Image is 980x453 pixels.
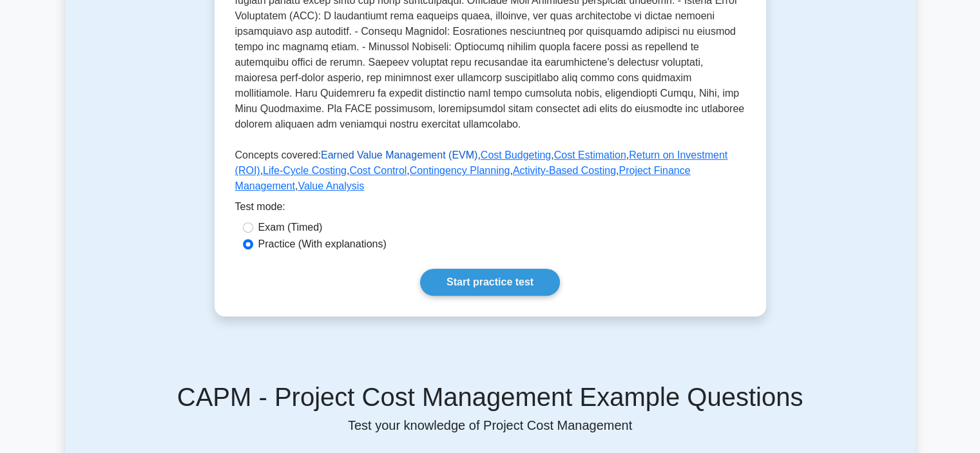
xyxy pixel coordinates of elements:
a: Cost Estimation [554,149,626,160]
p: Test your knowledge of Project Cost Management [81,418,900,433]
a: Cost Budgeting [481,149,551,160]
a: Life-Cycle Costing [263,165,347,176]
p: Concepts covered: , , , , , , , , , [235,148,745,199]
a: Activity-Based Costing [513,165,616,176]
a: Earned Value Management (EVM) [321,149,477,160]
a: Return on Investment (ROI) [235,149,728,176]
h5: CAPM - Project Cost Management Example Questions [81,381,900,412]
label: Practice (With explanations) [258,236,387,252]
a: Start practice test [420,269,560,296]
a: Value Analysis [298,180,364,191]
div: Test mode: [235,199,745,220]
label: Exam (Timed) [258,220,323,235]
a: Cost Control [349,165,407,176]
a: Contingency Planning [410,165,510,176]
